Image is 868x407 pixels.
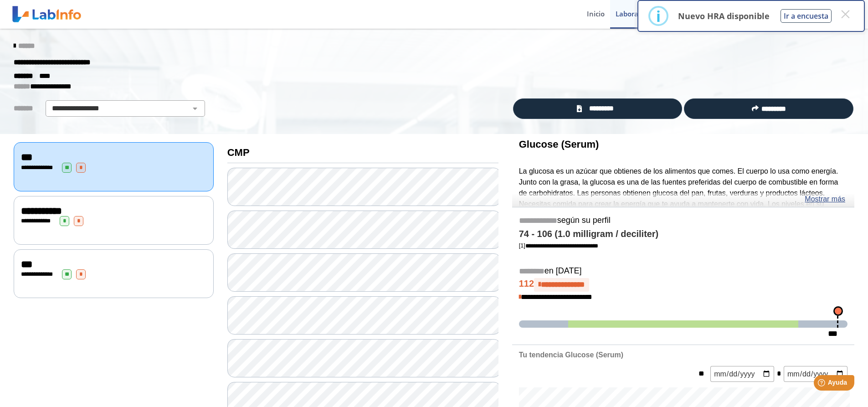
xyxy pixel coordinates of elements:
[519,242,598,249] a: [1]
[519,266,847,277] h5: en [DATE]
[710,366,774,382] input: mm/dd/yyyy
[784,366,847,382] input: mm/dd/yyyy
[781,9,832,23] button: Ir a encuesta
[519,166,847,232] p: La glucosa es un azúcar que obtienes de los alimentos que comes. El cuerpo lo usa como energía. J...
[787,371,858,397] iframe: Help widget launcher
[519,216,847,226] h5: según su perfil
[837,6,853,22] button: Close this dialog
[519,229,847,240] h4: 74 - 106 (1.0 milligram / deciliter)
[519,278,847,292] h4: 112
[519,139,599,150] b: Glucose (Serum)
[678,10,770,21] p: Nuevo HRA disponible
[519,351,623,359] b: Tu tendencia Glucose (Serum)
[805,194,845,205] a: Mostrar más
[656,8,661,24] div: i
[227,147,250,158] b: CMP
